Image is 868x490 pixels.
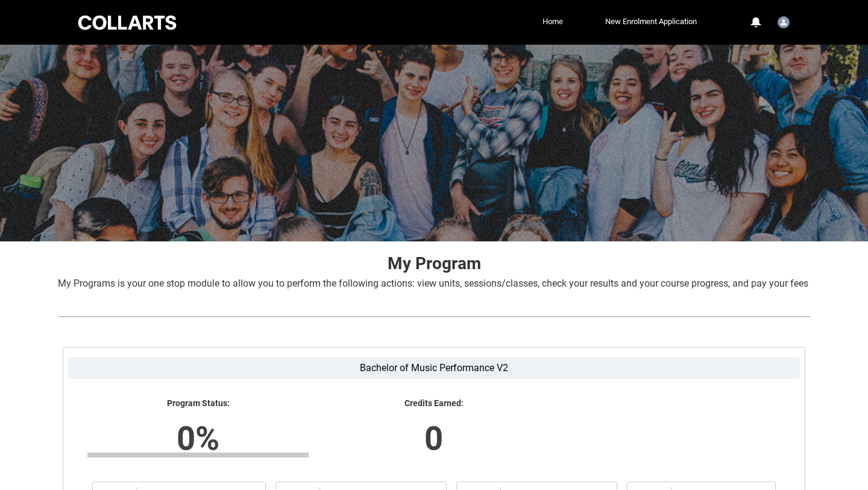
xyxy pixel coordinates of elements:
strong: My Program [388,253,481,273]
a: Home [539,13,566,31]
img: REDU_GREY_LINE [58,310,810,323]
button: User Profile Student.tfaokul.20253154 [775,11,793,31]
label: Bachelor of Music Performance V2 [68,357,800,379]
img: Student.tfaokul.20253154 [778,16,790,28]
lightning-formatted-number: 0% [10,413,386,463]
a: New Enrolment Application [602,13,700,31]
lightning-formatted-text: Program Status: [87,398,309,409]
div: Progress Bar [87,453,309,457]
lightning-formatted-number: 0 [246,413,622,463]
span: My Programs is your one stop module to allow you to perform the following actions: view units, se... [58,278,808,289]
lightning-formatted-text: Credits Earned: [323,398,544,409]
